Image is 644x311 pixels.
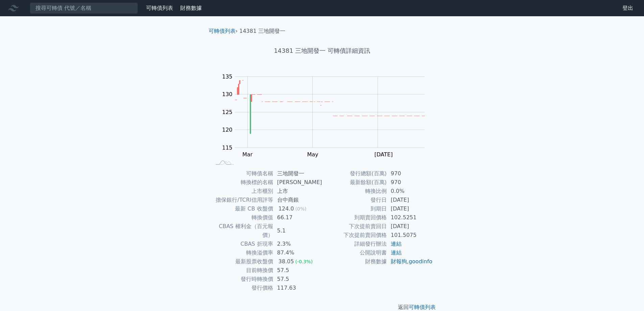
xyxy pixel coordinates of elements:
div: 124.0 [277,204,295,213]
td: 最新餘額(百萬) [322,178,387,187]
td: 117.63 [273,284,322,292]
td: 轉換價值 [211,213,273,222]
tspan: 120 [222,127,233,133]
a: 連結 [391,241,402,247]
a: 財報狗 [391,258,407,265]
td: [PERSON_NAME] [273,178,322,187]
td: [DATE] [387,196,433,204]
a: 可轉債列表 [409,304,436,310]
span: (-0.3%) [295,259,313,264]
td: 發行價格 [211,284,273,292]
input: 搜尋可轉債 代號／名稱 [30,2,138,14]
td: 102.5251 [387,213,433,222]
td: 發行日 [322,196,387,204]
td: 5.1 [273,222,322,240]
tspan: 125 [222,109,233,115]
td: 目前轉換價 [211,266,273,275]
tspan: May [307,151,318,158]
a: goodinfo [409,258,432,265]
td: 2.3% [273,240,322,248]
td: 970 [387,169,433,178]
td: 0.0% [387,187,433,196]
td: CBAS 折現率 [211,240,273,248]
g: Chart [219,73,435,158]
a: 連結 [391,249,402,256]
td: CBAS 權利金（百元報價） [211,222,273,240]
td: 101.5075 [387,231,433,240]
td: 57.5 [273,275,322,284]
td: 到期賣回價格 [322,213,387,222]
td: 下次提前賣回價格 [322,231,387,240]
td: 87.4% [273,248,322,257]
td: 發行總額(百萬) [322,169,387,178]
li: › [209,27,238,35]
td: 詳細發行辦法 [322,240,387,248]
tspan: [DATE] [375,151,393,158]
td: 57.5 [273,266,322,275]
tspan: Mar [242,151,253,158]
a: 可轉債列表 [146,5,173,11]
td: 轉換標的名稱 [211,178,273,187]
td: 三地開發一 [273,169,322,178]
td: [DATE] [387,204,433,213]
td: 發行時轉換價 [211,275,273,284]
td: 到期日 [322,204,387,213]
td: , [387,257,433,266]
a: 財務數據 [180,5,202,11]
td: 轉換溢價率 [211,248,273,257]
div: 38.05 [277,257,295,266]
span: (0%) [295,206,306,212]
li: 14381 三地開發一 [239,27,285,35]
td: 下次提前賣回日 [322,222,387,231]
tspan: 135 [222,73,233,80]
td: 台中商銀 [273,196,322,204]
a: 可轉債列表 [209,28,236,34]
tspan: 115 [222,145,233,151]
td: 最新 CB 收盤價 [211,204,273,213]
tspan: 130 [222,91,233,97]
td: [DATE] [387,222,433,231]
a: 登出 [617,3,639,14]
td: 上市 [273,187,322,196]
td: 970 [387,178,433,187]
h1: 14381 三地開發一 可轉債詳細資訊 [203,46,441,55]
td: 66.17 [273,213,322,222]
td: 擔保銀行/TCRI信用評等 [211,196,273,204]
td: 上市櫃別 [211,187,273,196]
td: 最新股票收盤價 [211,257,273,266]
td: 公開說明書 [322,248,387,257]
td: 財務數據 [322,257,387,266]
td: 可轉債名稱 [211,169,273,178]
td: 轉換比例 [322,187,387,196]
